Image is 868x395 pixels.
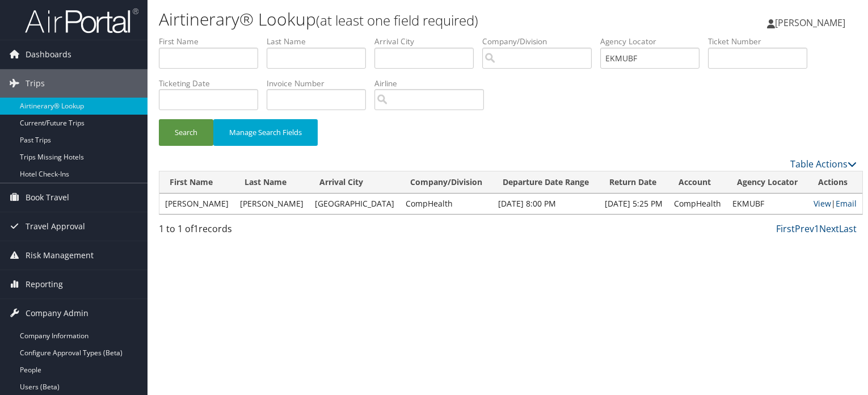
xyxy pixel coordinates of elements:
[159,171,234,194] th: First Name: activate to sort column descending
[814,198,831,209] a: View
[309,171,400,194] th: Arrival City: activate to sort column ascending
[316,11,478,30] small: (at least one field required)
[492,171,599,194] th: Departure Date Range: activate to sort column ascending
[775,16,845,29] span: [PERSON_NAME]
[213,119,318,146] button: Manage Search Fields
[26,183,69,212] span: Book Travel
[26,69,45,98] span: Trips
[193,222,199,235] span: 1
[159,36,267,47] label: First Name
[776,222,795,235] a: First
[819,222,839,235] a: Next
[767,6,857,40] a: [PERSON_NAME]
[159,194,234,214] td: [PERSON_NAME]
[808,171,862,194] th: Actions
[839,222,857,235] a: Last
[159,7,624,31] h1: Airtinerary® Lookup
[482,36,600,47] label: Company/Division
[25,7,138,34] img: airportal-logo.png
[26,40,71,69] span: Dashboards
[836,198,857,209] a: Email
[400,194,492,214] td: CompHealth
[600,36,708,47] label: Agency Locator
[234,194,309,214] td: [PERSON_NAME]
[309,194,400,214] td: [GEOGRAPHIC_DATA]
[727,194,808,214] td: EKMUBF
[267,36,374,47] label: Last Name
[26,270,63,299] span: Reporting
[159,78,267,89] label: Ticketing Date
[267,78,374,89] label: Invoice Number
[708,36,816,47] label: Ticket Number
[159,119,213,146] button: Search
[26,212,85,241] span: Travel Approval
[599,194,668,214] td: [DATE] 5:25 PM
[374,78,492,89] label: Airline
[808,194,862,214] td: |
[668,171,727,194] th: Account: activate to sort column ascending
[599,171,668,194] th: Return Date: activate to sort column ascending
[159,222,321,241] div: 1 to 1 of records
[26,299,89,327] span: Company Admin
[492,194,599,214] td: [DATE] 8:00 PM
[795,222,814,235] a: Prev
[374,36,482,47] label: Arrival City
[814,222,819,235] a: 1
[234,171,309,194] th: Last Name: activate to sort column ascending
[727,171,808,194] th: Agency Locator: activate to sort column ascending
[668,194,727,214] td: CompHealth
[400,171,492,194] th: Company/Division
[790,158,857,170] a: Table Actions
[26,241,94,270] span: Risk Management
